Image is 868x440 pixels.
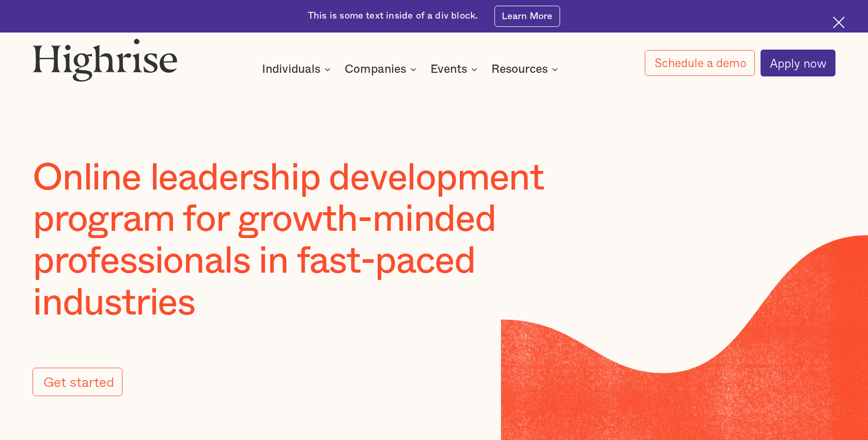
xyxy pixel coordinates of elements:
[491,63,561,75] div: Resources
[430,63,481,75] div: Events
[833,17,845,28] img: Cross icon
[645,50,755,76] a: Schedule a demo
[262,63,320,75] div: Individuals
[345,63,406,75] div: Companies
[345,63,420,75] div: Companies
[33,368,122,396] a: Get started
[308,10,478,23] div: This is some text inside of a div block.
[262,63,334,75] div: Individuals
[491,63,548,75] div: Resources
[761,50,835,76] a: Apply now
[430,63,467,75] div: Events
[494,6,560,26] a: Learn More
[33,38,178,82] img: Highrise logo
[33,158,618,324] h1: Online leadership development program for growth-minded professionals in fast-paced industries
